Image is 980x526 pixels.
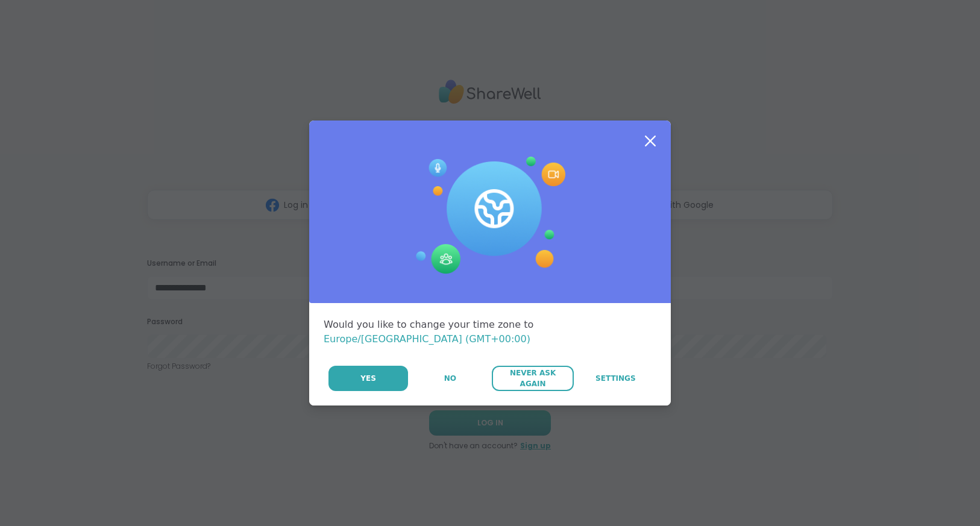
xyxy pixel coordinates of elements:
[498,368,567,389] span: Never Ask Again
[595,373,636,384] span: Settings
[324,333,530,345] span: Europe/[GEOGRAPHIC_DATA] (GMT+00:00)
[575,366,656,391] a: Settings
[492,366,573,391] button: Never Ask Again
[409,366,491,391] button: No
[328,366,408,391] button: Yes
[324,318,656,346] div: Would you like to change your time zone to
[444,373,456,384] span: No
[415,157,565,275] img: Session Experience
[360,373,376,384] span: Yes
